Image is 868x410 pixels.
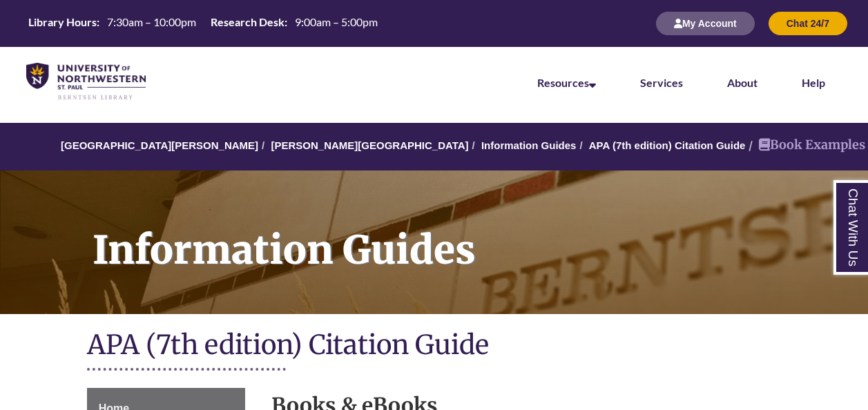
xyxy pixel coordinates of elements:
a: Services [640,76,683,89]
a: Hours Today [23,14,383,33]
a: [PERSON_NAME][GEOGRAPHIC_DATA] [271,139,468,151]
a: Resources [537,76,596,89]
span: 9:00am – 5:00pm [295,15,378,28]
th: Library Hours: [23,14,102,30]
a: Information Guides [481,139,577,151]
img: UNWSP Library Logo [26,63,146,101]
span: 7:30am – 10:00pm [107,15,196,28]
li: Book Examples [745,135,865,155]
button: Chat 24/7 [769,12,847,35]
a: [GEOGRAPHIC_DATA][PERSON_NAME] [61,139,258,151]
a: APA (7th edition) Citation Guide [589,139,746,151]
th: Research Desk: [205,14,289,30]
a: Help [802,76,825,89]
h1: APA (7th edition) Citation Guide [87,328,782,364]
a: About [727,76,758,89]
button: My Account [656,12,755,35]
a: Chat 24/7 [769,17,847,29]
a: My Account [656,17,755,29]
table: Hours Today [23,14,383,32]
h1: Information Guides [77,170,868,296]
